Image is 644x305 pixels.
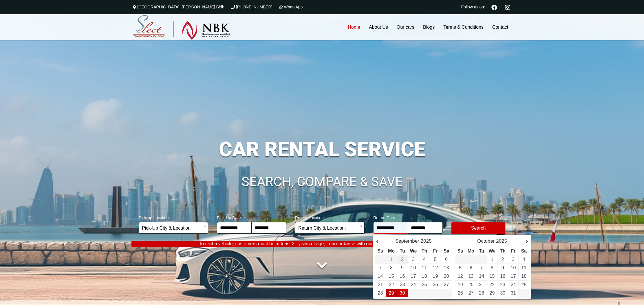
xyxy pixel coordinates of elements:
[433,248,438,253] span: Friday
[488,14,513,40] a: Contact
[458,291,463,295] a: 26
[230,5,272,9] a: [PHONE_NUMBER]
[479,248,484,253] span: Tuesday
[502,257,504,262] a: 2
[278,5,303,9] a: WhatsApp
[468,282,473,287] a: 20
[390,257,393,262] span: 1
[217,212,286,222] span: Pick-Up Date
[411,265,416,270] a: 10
[490,291,495,295] a: 29
[433,265,438,270] a: 12
[477,238,495,244] span: October
[365,14,392,40] a: About Us
[496,238,507,244] span: 2025
[295,212,365,222] span: Return Location
[298,222,361,234] span: Return City & Location:
[490,274,495,279] a: 15
[411,282,416,287] a: 24
[343,14,365,40] a: Home
[131,241,513,247] p: To rent a vehicle, customers must be at least 21 years of age, in accordance with our rental poli...
[400,291,405,295] a: 30
[439,14,488,40] a: Terms & Conditions
[411,274,416,279] a: 17
[392,14,419,40] a: Our cars
[433,274,438,279] a: 19
[521,265,526,270] a: 11
[511,282,516,287] a: 24
[433,282,438,287] a: 26
[389,274,394,279] a: 15
[142,222,205,234] span: Pick-Up City & Location:
[388,248,395,253] span: Monday
[523,257,525,262] a: 4
[422,248,427,253] span: Thursday
[378,291,383,295] a: 28
[480,265,483,270] a: 7
[500,291,505,295] a: 30
[519,239,528,245] a: Next
[139,212,208,222] span: Pick-up Location
[458,274,463,279] a: 12
[131,175,513,188] h1: SEARCH, COMPARE & SAVE
[422,274,427,279] a: 18
[373,212,443,222] span: Return Date
[397,255,408,264] td: Pick-Up Date
[444,274,449,279] a: 20
[419,14,439,40] a: Blogs
[444,248,449,253] span: Saturday
[479,282,484,287] a: 21
[502,4,513,10] a: Instagram
[400,248,405,253] span: Tuesday
[395,238,419,244] span: September
[400,282,405,287] a: 23
[389,291,394,295] a: 29
[468,248,474,253] span: Monday
[511,274,516,279] a: 17
[133,15,230,40] img: Select Rent a Car
[139,222,208,234] span: Pick-Up City & Location:
[521,248,527,253] span: Saturday
[489,248,496,253] span: Wednesday
[401,265,404,270] a: 9
[376,239,385,245] a: Prev
[511,265,516,270] a: 10
[379,265,382,270] a: 7
[521,282,526,287] a: 25
[400,274,405,279] a: 16
[422,265,427,270] a: 11
[445,257,448,262] a: 6
[131,139,513,159] h1: CAR RENTAL SERVICE
[412,257,415,262] a: 3
[491,257,493,262] a: 1
[500,274,505,279] a: 16
[479,274,484,279] a: 14
[458,248,463,253] span: Sunday
[421,238,432,244] span: 2025
[423,257,426,262] a: 4
[521,274,526,279] a: 18
[295,222,365,234] span: Return City & Location:
[489,4,500,10] a: Facebook
[389,282,394,287] a: 22
[444,265,449,270] a: 13
[377,248,383,253] span: Sunday
[451,222,505,234] button: Modify Search
[390,265,393,270] a: 8
[470,265,472,270] a: 6
[444,282,449,287] a: 27
[378,274,383,279] a: 14
[434,257,437,262] a: 5
[410,248,417,253] span: Wednesday
[479,291,484,295] a: 28
[500,248,506,253] span: Thursday
[422,282,427,287] a: 25
[512,257,515,262] a: 3
[490,282,495,287] a: 22
[491,265,493,270] a: 8
[468,291,473,295] a: 27
[378,282,383,287] a: 21
[468,274,473,279] a: 13
[458,282,463,287] a: 19
[459,265,462,270] a: 5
